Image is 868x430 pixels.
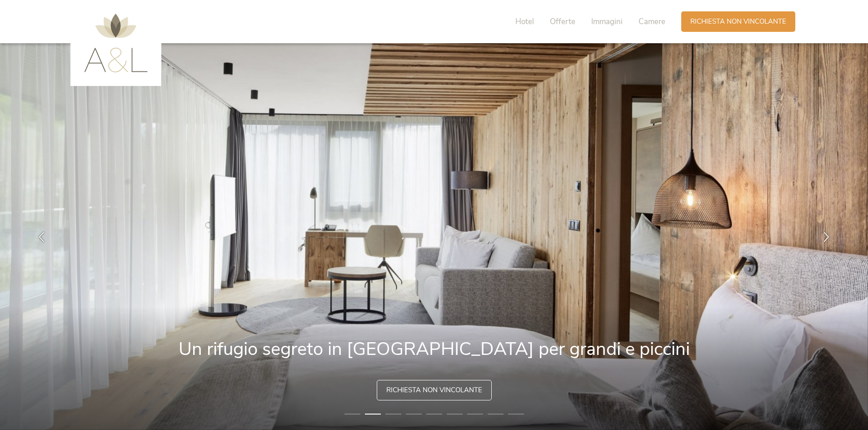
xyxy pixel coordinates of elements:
span: Immagini [591,16,623,27]
img: AMONTI & LUNARIS Wellnessresort [84,14,148,72]
span: Hotel [515,16,534,27]
span: Camere [639,16,665,27]
span: Richiesta non vincolante [386,385,482,395]
span: Richiesta non vincolante [690,17,786,26]
span: Offerte [550,16,575,27]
